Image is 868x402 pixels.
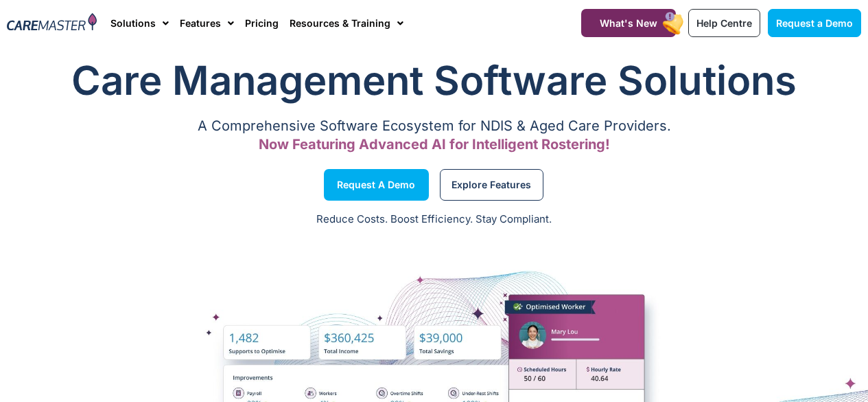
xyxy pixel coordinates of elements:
a: Help Centre [688,9,760,37]
p: A Comprehensive Software Ecosystem for NDIS & Aged Care Providers. [7,122,861,131]
span: Request a Demo [776,17,853,29]
span: What's New [600,17,657,29]
a: Request a Demo [768,9,861,37]
span: Request a Demo [337,181,415,188]
h1: Care Management Software Solutions [7,53,861,108]
p: Reduce Costs. Boost Efficiency. Stay Compliant. [8,212,860,227]
img: CareMaster Logo [7,13,97,33]
a: Request a Demo [324,169,429,201]
span: Explore Features [451,181,531,188]
a: Explore Features [440,169,543,201]
span: Now Featuring Advanced AI for Intelligent Rostering! [259,136,610,153]
a: What's New [581,9,676,37]
span: Help Centre [696,17,752,29]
